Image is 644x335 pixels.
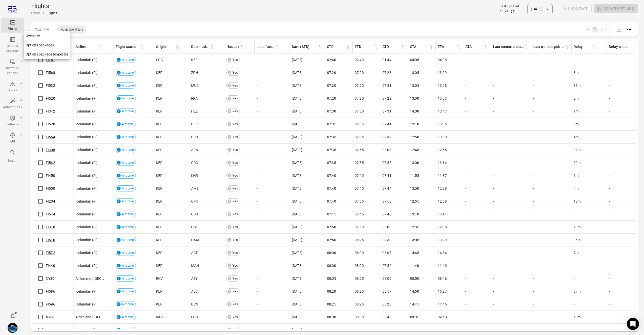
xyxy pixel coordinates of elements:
[116,44,139,50] div: Flight status
[493,160,529,165] div: -
[24,31,70,59] nav: Local navigation
[257,109,288,114] div: -
[574,44,592,50] div: Delay
[438,96,447,101] span: 13:03
[57,27,87,32] span: No active filters
[75,83,98,88] span: Icelandair (FI)
[191,96,198,101] span: FRA
[46,289,55,293] a: FI586
[410,122,419,127] span: 13:10
[144,43,152,51] button: Filter by flight status
[46,238,55,242] a: FI510
[46,174,55,178] a: FI450
[627,318,639,330] div: Open Intercom Messenger
[500,4,519,9] div: Last updated
[574,57,605,62] div: -
[191,173,198,178] span: LHR
[3,158,22,163] div: Search
[46,302,55,306] a: FI596
[609,134,640,139] div: -
[327,70,336,75] span: 07:20
[257,186,288,191] div: -
[292,83,302,88] span: [DATE]
[355,134,364,139] span: 07:35
[156,109,162,114] span: KEF
[609,83,640,88] div: -
[574,44,597,50] div: Sort by delay in ascending order
[191,122,198,127] span: BER
[191,109,198,114] span: HEL
[327,109,336,114] span: 07:30
[465,57,489,62] div: -
[75,96,98,101] span: Icelandair (FI)
[410,44,428,50] div: STA
[574,83,581,88] span: 11m
[465,160,489,165] div: -
[533,70,570,75] div: -
[574,96,579,101] span: 2m
[438,44,461,50] div: Sort by ETA in ascending order
[465,44,484,50] div: ATA
[382,57,391,62] span: 01:44
[382,109,391,114] span: 07:31
[6,321,20,335] button: Daníel Benediktsson
[231,147,240,152] span: Yes
[438,186,447,191] span: 12:38
[382,173,391,178] span: 07:41
[609,160,640,165] div: -
[257,44,275,50] div: Load factor
[257,134,288,139] div: -
[245,43,252,51] span: Filter by has pax
[104,43,111,51] span: Filter by airline
[75,44,99,50] div: Airline
[191,70,198,75] span: ZRH
[75,186,98,191] span: Icelandair (FI)
[46,83,55,88] a: FI532
[46,276,55,281] a: NY30
[75,122,98,127] span: Icelandair (FI)
[465,173,489,178] div: -
[533,122,570,127] div: -
[327,147,336,152] span: 07:35
[257,57,288,62] div: -
[574,122,579,127] span: 6m
[561,4,592,14] span: Please make a selection to create communications
[584,26,606,33] nav: pagination navigation
[156,186,162,191] span: KEF
[120,70,136,75] span: Airborne
[46,161,55,165] a: FI542
[292,134,302,139] span: [DATE]
[191,199,198,204] span: CPH
[465,44,489,50] div: Sort by ATA in ascending order
[191,83,199,88] span: MUC
[327,173,336,178] span: 07:40
[231,173,240,178] span: Yes
[533,109,570,114] div: -
[438,109,447,114] span: 13:47
[292,44,323,50] div: Sort by date (STD) in ascending order
[191,134,198,139] span: BRU
[3,122,22,127] div: Settings
[257,122,288,127] div: -
[355,160,364,165] span: 07:35
[226,44,240,50] div: Has pax
[156,83,162,88] span: KEF
[191,147,198,152] span: ARN
[355,44,378,50] div: Sort by ETD in ascending order
[410,96,419,101] span: 13:00
[533,186,570,191] div: -
[493,83,529,88] div: -
[292,96,302,101] span: [DATE]
[355,70,364,75] span: 07:20
[438,147,447,152] span: 12:55
[231,70,240,75] span: Yes
[292,147,302,152] span: [DATE]
[156,173,162,178] span: KEF
[156,160,162,165] span: KEF
[46,328,55,332] a: NY31
[292,122,302,127] span: [DATE]
[327,160,336,165] span: 07:35
[292,199,302,204] span: [DATE]
[382,147,391,152] span: 08:07
[327,122,336,127] span: 07:35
